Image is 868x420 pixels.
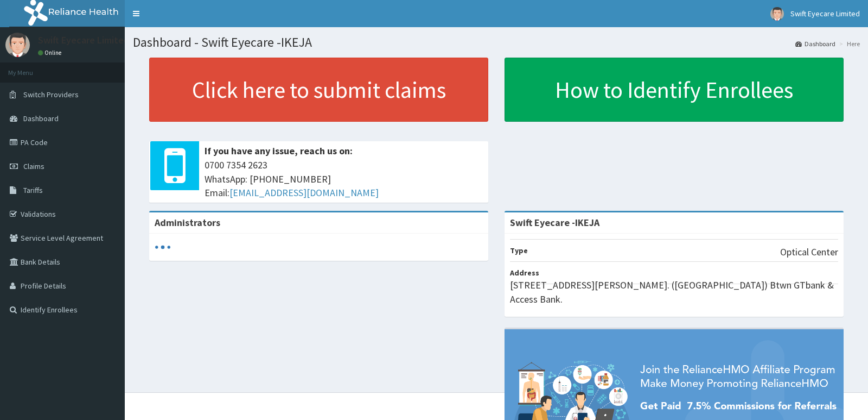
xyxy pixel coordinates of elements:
span: Dashboard [23,114,59,123]
svg: audio-loading [155,239,171,255]
a: How to Identify Enrollees [505,58,844,122]
b: Administrators [155,216,220,229]
a: Click here to submit claims [149,58,488,122]
p: Swift Eyecare Limited [38,35,129,45]
b: Address [510,268,539,278]
a: Dashboard [795,39,835,48]
b: Type [510,246,528,255]
span: Switch Providers [23,90,79,99]
span: 0700 7354 2623 WhatsApp: [PHONE_NUMBER] Email: [205,158,483,200]
span: Claims [23,161,44,171]
strong: Swift Eyecare -IKEJA [510,216,599,229]
p: [STREET_ADDRESS][PERSON_NAME]. ([GEOGRAPHIC_DATA]) Btwn GTbank & Access Bank. [510,278,838,306]
li: Here [837,39,860,48]
a: [EMAIL_ADDRESS][DOMAIN_NAME] [229,186,379,199]
img: User Image [5,33,30,57]
img: User Image [770,7,784,21]
a: Online [38,49,64,57]
h1: Dashboard - Swift Eyecare -IKEJA [133,35,860,49]
span: Tariffs [23,185,43,195]
b: If you have any issue, reach us on: [205,145,353,157]
span: Swift Eyecare Limited [790,9,860,18]
p: Optical Center [780,245,838,259]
